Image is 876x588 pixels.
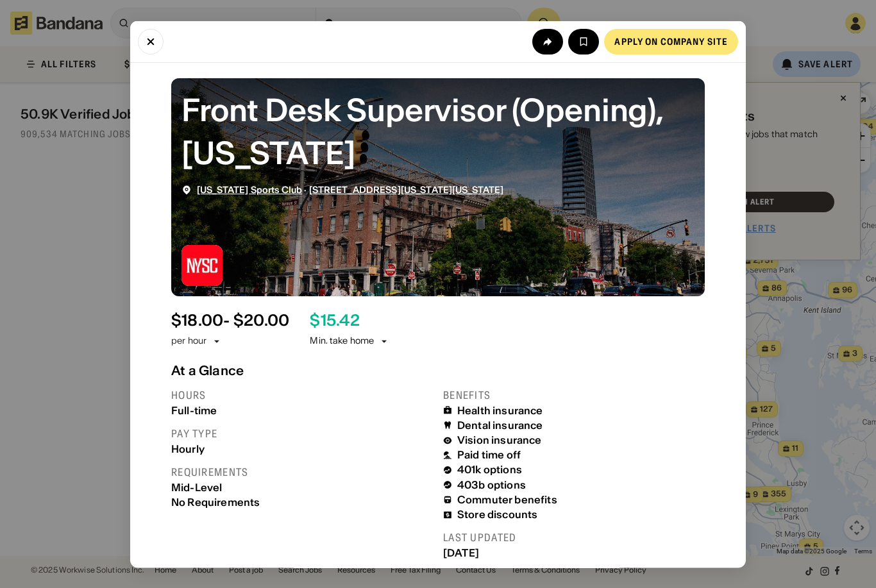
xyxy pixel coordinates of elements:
[309,183,504,195] span: [STREET_ADDRESS][US_STATE][US_STATE]
[171,388,433,401] div: Hours
[310,335,389,348] div: Min. take home
[457,404,543,416] div: Health insurance
[171,442,433,455] div: Hourly
[181,244,223,285] img: New York Sports Club logo
[171,426,433,440] div: Pay type
[171,465,433,478] div: Requirements
[457,434,542,446] div: Vision insurance
[197,183,302,195] span: [US_STATE] Sports Club
[181,88,695,174] div: Front Desk Supervisor (Opening), Washington
[171,335,206,348] div: per hour
[171,311,289,330] div: $ 18.00 - $20.00
[614,37,728,46] div: Apply on company site
[171,496,433,508] div: No Requirements
[197,184,504,195] div: ·
[310,311,359,330] div: $ 15.42
[171,404,433,416] div: Full-time
[457,464,522,476] div: 401k options
[443,546,705,559] div: [DATE]
[457,419,543,431] div: Dental insurance
[171,362,705,378] div: At a Glance
[457,478,526,491] div: 403b options
[171,481,433,493] div: Mid-Level
[138,28,164,54] button: Close
[457,493,557,505] div: Commuter benefits
[457,508,537,521] div: Store discounts
[443,388,705,401] div: Benefits
[443,531,705,544] div: Last updated
[457,449,521,461] div: Paid time off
